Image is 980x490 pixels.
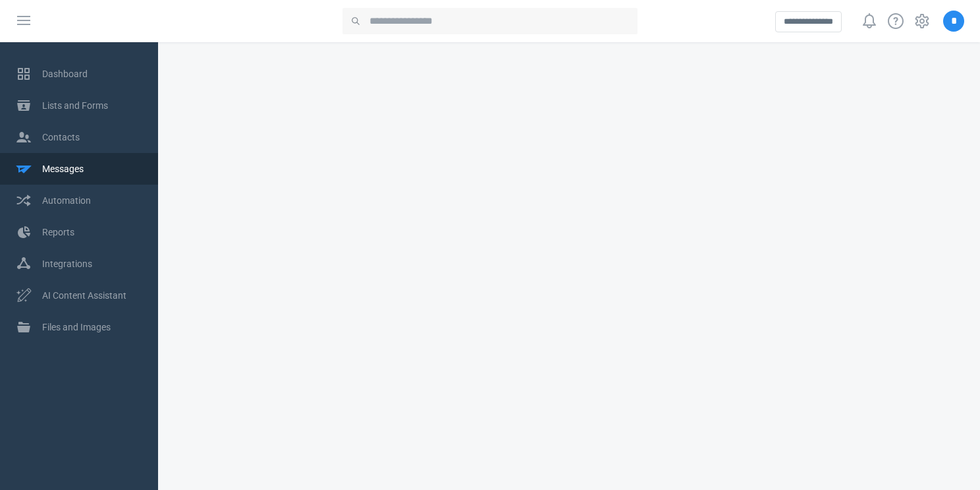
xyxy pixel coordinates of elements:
[42,90,142,121] span: Lists and Forms
[42,121,142,153] span: Contacts
[42,280,142,311] span: AI Content Assistant
[42,311,142,343] span: Files and Images
[42,153,142,185] span: Messages
[42,216,142,248] span: Reports
[42,58,142,90] span: Dashboard
[42,248,142,280] span: Integrations
[42,185,142,216] span: Automation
